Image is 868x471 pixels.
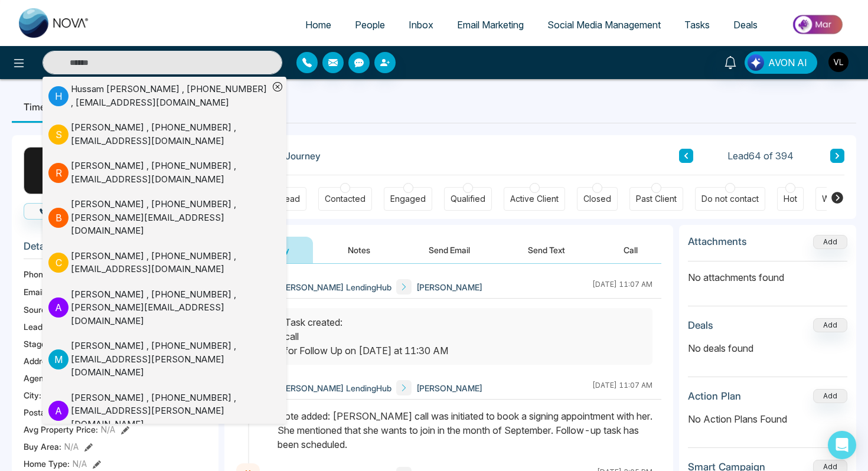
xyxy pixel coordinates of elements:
[24,268,50,280] span: Phone:
[48,253,68,273] p: C
[510,193,559,205] div: Active Client
[390,193,426,205] div: Engaged
[684,19,710,31] span: Tasks
[457,19,524,31] span: Email Marketing
[325,193,366,205] div: Contacted
[592,380,652,395] div: [DATE] 11:07 AM
[688,390,741,402] h3: Action Plan
[24,389,41,401] span: City :
[24,355,74,367] span: Address:
[813,236,847,246] span: Add
[71,159,269,186] div: [PERSON_NAME] , [PHONE_NUMBER] , [EMAIL_ADDRESS][DOMAIN_NAME]
[727,149,794,163] span: Lead 64 of 394
[355,19,385,31] span: People
[688,261,847,284] p: No attachments found
[748,54,764,71] img: Lead Flow
[636,193,677,205] div: Past Client
[733,19,758,31] span: Deals
[775,11,861,38] img: Market-place.gif
[409,19,433,31] span: Inbox
[71,121,269,148] div: [PERSON_NAME] , [PHONE_NUMBER] , [EMAIL_ADDRESS][DOMAIN_NAME]
[73,457,87,470] span: N/A
[293,14,343,36] a: Home
[688,341,847,355] p: No deals found
[278,281,391,293] span: [PERSON_NAME] LendingHub
[445,14,536,36] a: Email Marketing
[48,401,68,421] p: A
[405,237,494,263] button: Send Email
[813,389,847,403] button: Add
[822,193,844,205] div: Warm
[24,457,70,470] span: Home Type :
[48,86,68,106] p: H
[278,382,391,394] span: [PERSON_NAME] LendingHub
[48,163,68,183] p: R
[24,303,53,316] span: Source:
[71,391,269,431] div: [PERSON_NAME] , [PHONE_NUMBER] , [EMAIL_ADDRESS][PERSON_NAME][DOMAIN_NAME]
[745,51,817,74] button: AVON AI
[343,14,397,36] a: People
[24,147,71,194] div: N
[451,193,485,205] div: Qualified
[828,52,849,72] img: User Avatar
[688,412,847,426] p: No Action Plans Found
[71,288,269,328] div: [PERSON_NAME] , [PHONE_NUMBER] , [PERSON_NAME][EMAIL_ADDRESS][DOMAIN_NAME]
[71,83,269,109] div: Hussam [PERSON_NAME] , [PHONE_NUMBER] , [EMAIL_ADDRESS][DOMAIN_NAME]
[24,338,48,350] span: Stage:
[784,193,797,205] div: Hot
[101,423,115,436] span: N/A
[71,198,269,238] div: [PERSON_NAME] , [PHONE_NUMBER] , [PERSON_NAME][EMAIL_ADDRESS][DOMAIN_NAME]
[768,55,807,70] span: AVON AI
[600,237,661,263] button: Call
[305,19,331,31] span: Home
[24,286,46,298] span: Email:
[24,423,98,436] span: Avg Property Price :
[48,349,68,369] p: M
[416,382,482,394] span: [PERSON_NAME]
[397,14,445,36] a: Inbox
[24,372,49,384] span: Agent:
[536,14,673,36] a: Social Media Management
[813,235,847,249] button: Add
[24,203,81,220] button: Call
[71,250,269,276] div: [PERSON_NAME] , [PHONE_NUMBER] , [EMAIL_ADDRESS][DOMAIN_NAME]
[701,193,759,205] div: Do not contact
[12,91,73,123] li: Timeline
[813,318,847,332] button: Add
[688,319,713,331] h3: Deals
[24,406,72,418] span: Postal Code :
[48,125,68,145] p: S
[19,8,90,38] img: Nova CRM Logo
[64,440,79,453] span: N/A
[48,297,68,318] p: A
[504,237,589,263] button: Send Text
[24,320,66,333] span: Lead Type:
[592,279,652,295] div: [DATE] 11:07 AM
[24,240,207,259] h3: Details
[722,14,769,36] a: Deals
[688,235,747,247] h3: Attachments
[828,431,856,459] div: Open Intercom Messenger
[583,193,611,205] div: Closed
[48,208,68,228] p: B
[673,14,722,36] a: Tasks
[324,237,394,263] button: Notes
[24,440,61,453] span: Buy Area :
[71,339,269,380] div: [PERSON_NAME] , [PHONE_NUMBER] , [EMAIL_ADDRESS][PERSON_NAME][DOMAIN_NAME]
[416,281,482,293] span: [PERSON_NAME]
[547,19,661,31] span: Social Media Management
